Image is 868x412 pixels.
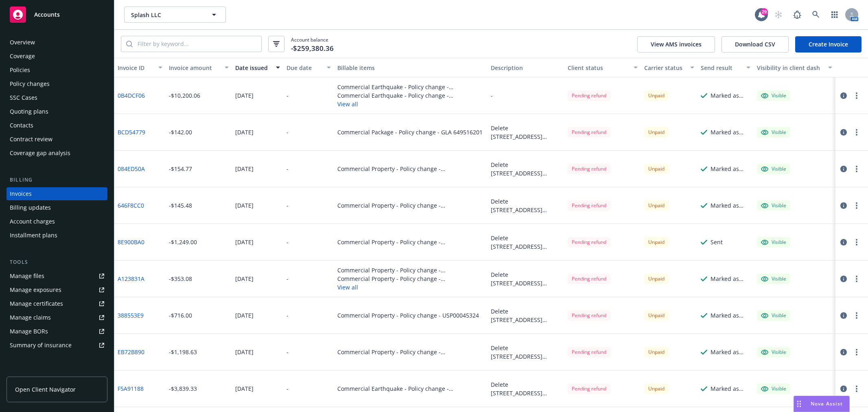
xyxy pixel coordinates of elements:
div: Unpaid [644,384,669,394]
button: View all [337,283,484,291]
div: Commercial Property - Policy change - B128416688W24 [337,274,484,283]
div: [DATE] [235,348,254,356]
button: Visibility in client dash [754,58,835,77]
div: Delete [STREET_ADDRESS] Locations Eff [DATE] [491,160,561,178]
div: [DATE] [235,274,254,283]
div: Commercial Property - Policy change - RMP7092916809 [337,164,484,173]
button: Due date [283,58,335,77]
div: Unpaid [644,237,669,247]
div: Unpaid [644,200,669,210]
a: Manage claims [7,311,107,324]
div: Marked as sent [711,348,750,356]
div: Pending refund [568,90,610,101]
div: Visible [761,92,786,99]
div: [DATE] [235,238,254,246]
div: Billing updates [10,201,51,214]
div: Visible [761,239,786,246]
a: Contract review [7,133,107,146]
a: 388553E9 [118,311,144,320]
div: Visible [761,165,786,173]
button: View all [337,100,484,108]
a: Manage BORs [7,325,107,338]
div: Manage files [10,270,44,283]
div: Quoting plans [10,105,48,118]
div: - [286,128,289,136]
div: Installment plans [10,229,57,242]
a: Manage exposures [7,283,107,296]
a: Installment plans [7,229,107,242]
div: [DATE] [235,311,254,320]
div: -$716.00 [169,311,192,320]
div: Delete [STREET_ADDRESS] policy# GLA 6495162 01 endt9 v6 [491,124,561,141]
button: Client status [564,58,641,77]
a: F5A91188 [118,384,144,393]
div: Marked as sent [711,201,750,210]
a: SSC Cases [7,91,107,104]
div: Policy changes [10,77,50,90]
a: Coverage [7,50,107,63]
a: Account charges [7,215,107,228]
a: 084ED50A [118,164,145,173]
input: Filter by keyword... [133,36,261,52]
a: Search [808,7,824,23]
div: -$353.08 [169,274,192,283]
div: Overview [10,36,35,49]
div: Manage BORs [10,325,48,338]
div: [DATE] [235,384,254,393]
button: Billable items [334,58,488,77]
div: Delete [STREET_ADDRESS] Locations Eff [DATE] [491,307,561,324]
a: Invoices [7,187,107,200]
div: Unpaid [644,90,669,101]
div: [DATE] [235,91,254,100]
div: Pending refund [568,347,610,357]
a: EB72B890 [118,348,144,356]
div: Visible [761,129,786,136]
div: Analytics hub [7,368,107,376]
div: Manage certificates [10,297,63,310]
div: Visible [761,348,786,356]
div: Coverage gap analysis [10,147,70,160]
div: - [286,311,289,320]
button: Splash LLC [124,7,226,23]
div: Manage exposures [10,283,61,296]
div: Pending refund [568,274,610,284]
button: Invoice amount [166,58,232,77]
div: -$154.77 [169,164,192,173]
div: Delete [STREET_ADDRESS] Locations Eff [DATE] [491,197,561,214]
span: Nova Assist [811,400,843,407]
div: Pending refund [568,200,610,210]
a: 646F8CC0 [118,201,144,210]
div: Commercial Property - Policy change - MAUD37442173010 [337,238,484,246]
div: -$1,198.63 [169,348,197,356]
a: Overview [7,36,107,49]
div: -$145.48 [169,201,192,210]
a: 8E900BA0 [118,238,144,246]
div: Commercial Property - Policy change - USP00045324 [337,311,479,320]
a: Policies [7,64,107,77]
a: Contacts [7,119,107,132]
div: [DATE] [235,128,254,136]
a: 0B4DCF06 [118,91,145,100]
button: Date issued [232,58,283,77]
div: Date issued [235,64,271,72]
div: Marked as sent [711,164,750,173]
div: Commercial Property - Policy change - B128416688W24 [337,348,484,356]
div: Commercial Earthquake - Policy change - ESP100113305 [337,91,484,100]
a: Quoting plans [7,105,107,118]
a: Manage certificates [7,297,107,310]
div: Visible [761,385,786,392]
a: Create Invoice [795,36,861,53]
button: Nova Assist [794,396,850,412]
div: - [286,238,289,246]
div: -$10,200.06 [169,91,200,100]
div: Pending refund [568,127,610,137]
div: Invoice amount [169,64,220,72]
div: Client status [568,64,629,72]
div: -$1,249.00 [169,238,197,246]
button: View AMS invoices [637,36,715,53]
div: Delete [STREET_ADDRESS] Locations Eff [DATE]- AllRisk [491,270,561,287]
div: - [286,274,289,283]
span: -$259,380.36 [291,43,334,54]
div: Visible [761,202,786,209]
